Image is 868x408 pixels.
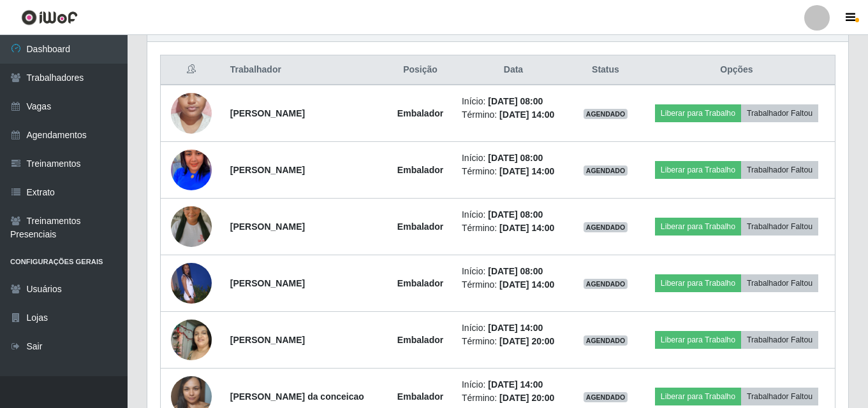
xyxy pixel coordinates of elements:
time: [DATE] 08:00 [488,153,543,163]
img: 1745848645902.jpeg [171,263,212,304]
time: [DATE] 08:00 [488,209,543,220]
time: [DATE] 08:00 [488,266,543,276]
time: [DATE] 14:00 [499,223,554,233]
li: Início: [462,151,565,165]
button: Trabalhador Faltou [741,218,818,236]
strong: Embalador [397,335,443,345]
th: Trabalhador [223,55,386,85]
span: AGENDADO [584,279,628,289]
time: [DATE] 08:00 [488,96,543,106]
li: Término: [462,222,565,235]
button: Liberar para Trabalho [655,104,741,122]
button: Trabalhador Faltou [741,104,818,122]
strong: Embalador [397,108,443,118]
img: 1713530929914.jpeg [171,68,212,158]
button: Liberar para Trabalho [655,218,741,236]
th: Opções [638,55,835,85]
img: 1736158930599.jpeg [171,126,212,215]
strong: [PERSON_NAME] [230,108,305,118]
li: Término: [462,391,565,405]
time: [DATE] 14:00 [499,279,554,290]
th: Data [454,55,573,85]
li: Início: [462,378,565,391]
img: 1707916036047.jpeg [171,313,212,367]
strong: [PERSON_NAME] da conceicao [230,391,364,402]
button: Liberar para Trabalho [655,274,741,292]
button: Liberar para Trabalho [655,331,741,349]
span: AGENDADO [584,222,628,232]
li: Início: [462,321,565,335]
li: Término: [462,335,565,348]
span: AGENDADO [584,165,628,176]
li: Início: [462,265,565,278]
li: Término: [462,278,565,292]
time: [DATE] 14:00 [499,109,554,120]
span: AGENDADO [584,392,628,402]
time: [DATE] 14:00 [499,166,554,176]
time: [DATE] 14:00 [488,323,543,333]
button: Trabalhador Faltou [741,331,818,349]
li: Término: [462,165,565,178]
img: CoreUI Logo [21,10,78,25]
strong: [PERSON_NAME] [230,278,305,288]
span: AGENDADO [584,335,628,346]
time: [DATE] 14:00 [488,379,543,390]
button: Trabalhador Faltou [741,274,818,292]
strong: [PERSON_NAME] [230,222,305,232]
strong: [PERSON_NAME] [230,335,305,345]
strong: Embalador [397,278,443,288]
li: Início: [462,208,565,222]
button: Trabalhador Faltou [741,388,818,405]
strong: Embalador [397,391,443,402]
strong: Embalador [397,165,443,175]
strong: Embalador [397,222,443,232]
button: Liberar para Trabalho [655,161,741,179]
li: Início: [462,95,565,108]
button: Trabalhador Faltou [741,161,818,179]
li: Término: [462,108,565,122]
strong: [PERSON_NAME] [230,165,305,175]
time: [DATE] 20:00 [499,393,554,403]
time: [DATE] 20:00 [499,336,554,346]
span: AGENDADO [584,109,628,119]
th: Posição [386,55,454,85]
img: 1744320952453.jpeg [171,190,212,263]
button: Liberar para Trabalho [655,388,741,405]
th: Status [573,55,638,85]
